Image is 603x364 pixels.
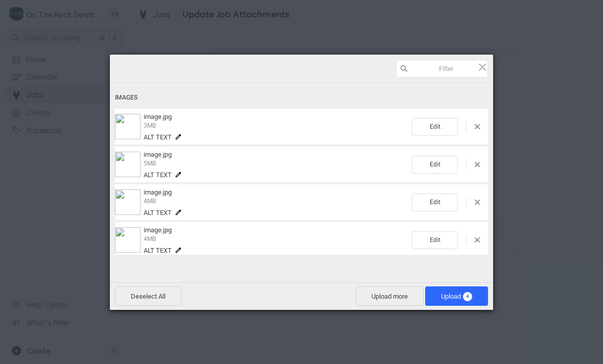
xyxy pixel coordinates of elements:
span: Upload4 [425,286,488,306]
span: 3MB [144,122,156,129]
span: image.jpg [144,226,172,234]
span: Alt text [144,247,172,254]
span: Upload [441,293,472,300]
span: Deselect All [115,286,181,306]
div: image.jpg [141,188,412,216]
img: c806d222-3d0c-477f-920e-13173ce625e9 [115,114,141,139]
span: Click here or hit ESC to close picker [477,61,488,72]
span: Edit [412,118,458,136]
span: Alt text [144,133,172,141]
div: image.jpg [141,151,412,179]
span: Alt text [144,209,172,216]
div: image.jpg [141,226,412,254]
span: Edit [412,156,458,174]
span: 4MB [144,198,156,205]
img: 61df0140-68c8-4cb8-8f0f-d21f514422f6 [115,152,141,177]
span: Edit [412,193,458,211]
span: 4 [463,292,472,301]
span: Edit [412,231,458,249]
img: b77345ea-41cc-4eaf-a653-212d408cdadf [115,189,141,215]
div: Images [115,88,488,107]
span: image.jpg [144,188,172,196]
span: image.jpg [144,151,172,158]
span: 5MB [144,160,156,167]
input: Filter [396,60,488,78]
span: Upload more [356,286,424,306]
div: image.jpg [141,113,412,141]
span: Alt text [144,171,172,179]
span: 4MB [144,235,156,242]
img: 72c30120-5c76-48e7-a8f2-a3a881bc0b07 [115,227,141,253]
span: image.jpg [144,113,172,120]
